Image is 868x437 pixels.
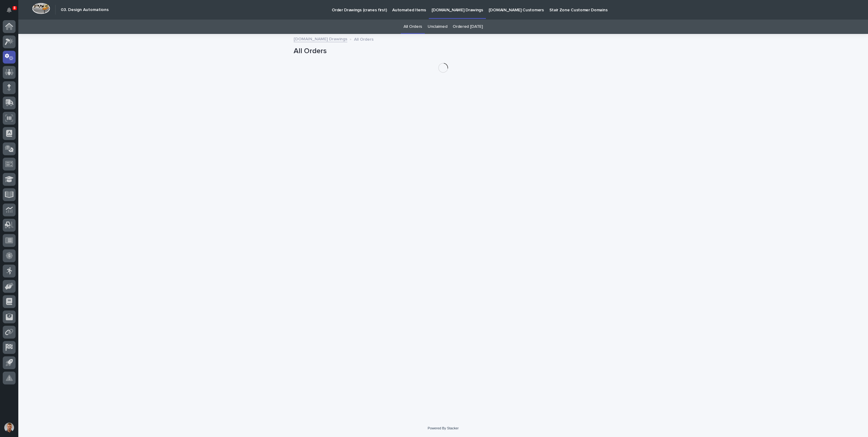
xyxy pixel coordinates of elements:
[61,7,109,13] h2: 03. Design Automations
[453,20,483,34] a: Ordered [DATE]
[13,6,16,10] p: 8
[3,4,16,17] button: Notifications
[294,35,347,42] a: [DOMAIN_NAME] Drawings
[294,47,593,56] h1: All Orders
[3,421,16,434] button: users-avatar
[354,35,374,42] p: All Orders
[32,3,50,14] img: Workspace Logo
[8,7,16,17] div: Notifications8
[428,426,458,430] a: Powered By Stacker
[428,20,447,34] a: Unclaimed
[403,20,422,34] a: All Orders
